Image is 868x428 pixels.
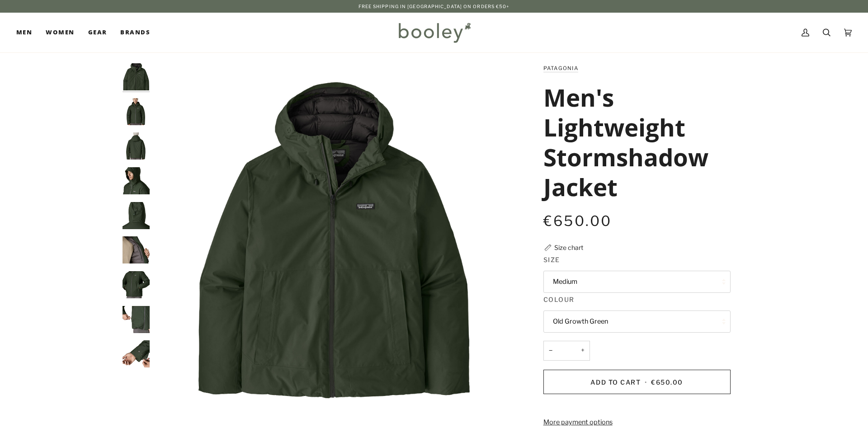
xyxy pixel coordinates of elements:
[123,271,150,298] img: Patagonia Men's Lightweight Stormshadow Jacket Old Growth Green - Booley Galway
[39,13,81,52] a: Women
[123,132,150,160] img: Patagonia Men's Lightweight Stormshadow Jacket Old Growth Green - Booley Galway
[395,19,474,46] img: Booley
[543,341,558,361] button: −
[154,63,512,421] div: Patagonia Men's Lightweight Stormshadow Jacket Old Growth Green - Booley Galway
[543,255,560,264] span: Size
[543,418,731,428] a: More payment options
[123,167,150,194] img: Patagonia Men's Lightweight Stormshadow Jacket Old Growth Green - Booley Galway
[543,212,612,230] span: €650.00
[16,28,32,37] span: Men
[590,378,641,386] span: Add to Cart
[123,63,150,90] img: Patagonia Men's Lightweight Stormshadow Jacket Old Growth Green - Booley Galway
[359,3,510,10] p: Free Shipping in [GEOGRAPHIC_DATA] on Orders €50+
[88,28,107,37] span: Gear
[120,28,150,37] span: Brands
[543,295,575,304] span: Colour
[154,63,512,421] img: Patagonia Men&#39;s Lightweight Stormshadow Jacket Old Growth Green - Booley Galway
[123,236,150,263] img: Patagonia Men's Lightweight Stormshadow Jacket Old Growth Green - Booley Galway
[81,13,114,52] a: Gear
[543,341,590,361] input: Quantity
[123,98,150,125] img: Patagonia Men's Lightweight Stormshadow Jacket Old Growth Green - Booley Galway
[123,340,150,367] img: Patagonia Men's Lightweight Stormshadow Jacket Old Growth Green - Booley Galway
[123,202,150,229] img: Patagonia Men's Lightweight Stormshadow Jacket Old Growth Green - Booley Galway
[651,378,683,386] span: €650.00
[543,82,724,202] h1: Men's Lightweight Stormshadow Jacket
[554,243,583,252] div: Size chart
[543,65,578,71] a: Patagonia
[113,13,157,52] a: Brands
[16,13,39,52] a: Men
[643,378,649,386] span: •
[543,370,731,394] button: Add to Cart • €650.00
[543,310,731,333] button: Old Growth Green
[46,28,74,37] span: Women
[123,306,150,333] img: Patagonia Men's Lightweight Stormshadow Jacket Old Growth Green - Booley Galway
[543,271,731,293] button: Medium
[576,341,590,361] button: +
